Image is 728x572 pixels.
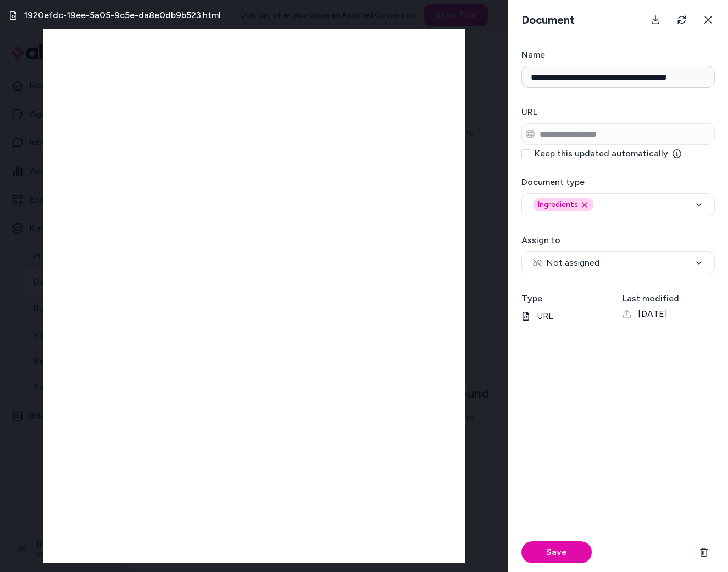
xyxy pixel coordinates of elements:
h3: Name [521,48,715,61]
div: Ingredients [533,198,593,211]
p: URL [521,310,614,323]
span: Not assigned [533,256,599,270]
button: Refresh [671,9,693,31]
button: Save [521,541,592,563]
button: Remove ingredients option [580,200,589,209]
h3: 1920efdc-19ee-5a05-9c5e-da8e0db9b523.html [24,9,221,22]
h3: Last modified [623,292,715,305]
label: Assign to [521,235,560,245]
span: [DATE] [638,307,668,321]
h3: URL [521,105,715,119]
label: Keep this updated automatically [535,149,681,158]
h3: Document type [521,176,715,189]
h3: Type [521,292,614,305]
h3: Document [517,12,579,27]
button: IngredientsRemove ingredients option [521,193,715,216]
